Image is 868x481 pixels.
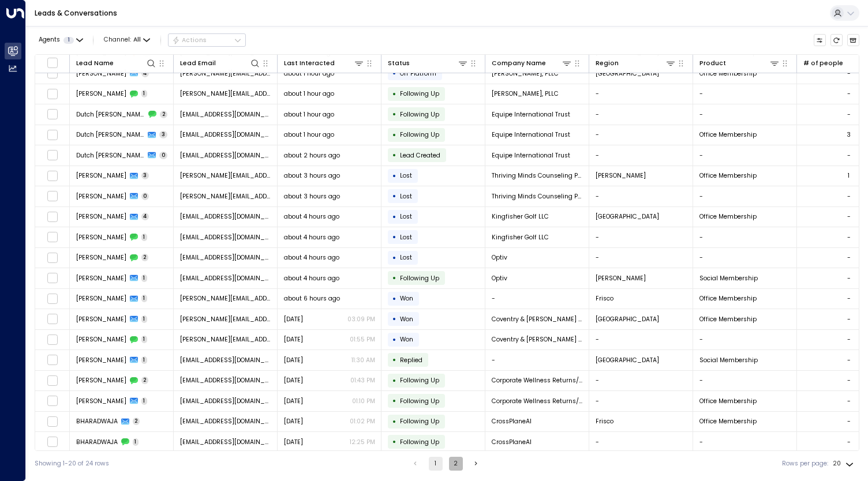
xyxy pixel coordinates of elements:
[693,371,797,391] td: -
[400,335,413,344] span: Won
[392,230,396,245] div: •
[693,432,797,452] td: -
[847,253,851,262] div: -
[160,111,167,118] span: 2
[847,294,851,303] div: -
[76,274,126,283] span: Lauren Peacock
[76,438,118,446] span: BHARADWAJA
[284,69,334,78] span: about 1 hour ago
[180,69,271,78] span: ashley@stormruleman.com
[847,397,851,405] div: -
[847,34,860,47] button: Archived Leads
[180,58,261,69] div: Lead Email
[76,253,126,262] span: Lauren Peacock
[47,232,58,243] span: Toggle select row
[485,350,589,370] td: -
[47,150,58,161] span: Toggle select row
[141,70,149,77] span: 4
[400,438,439,446] span: Following Up
[47,396,58,407] span: Toggle select row
[596,274,646,283] span: McKinney
[284,253,339,262] span: about 4 hours ago
[589,248,693,268] td: -
[400,212,412,221] span: Lost
[693,84,797,104] td: -
[141,90,148,97] span: 1
[847,151,851,160] div: -
[492,438,532,446] span: CrossPlaneAI
[76,58,114,69] div: Lead Name
[492,89,559,98] span: Storm Ruleman, PLLC
[141,336,148,343] span: 1
[699,397,757,405] span: Office Membership
[350,417,375,426] p: 01:02 PM
[76,417,118,426] span: BHARADWAJA
[180,274,271,283] span: lauren.peacock@optiv.com
[469,457,483,471] button: Go to next page
[847,192,851,201] div: -
[782,459,828,468] label: Rows per page:
[847,130,851,139] div: 3
[133,438,139,446] span: 1
[400,110,439,119] span: Following Up
[76,171,126,180] span: Tara Willson
[833,457,856,471] div: 20
[400,171,412,180] span: Lost
[76,130,145,139] span: Dutch Blackwell
[699,58,726,69] div: Product
[400,294,413,303] span: Won
[848,171,850,180] div: 1
[284,58,365,69] div: Last Interacted
[180,397,271,405] span: unifiedwellness01@gmail.com
[392,148,396,163] div: •
[392,434,396,449] div: •
[141,377,149,384] span: 2
[76,294,126,303] span: Anna Turney
[47,211,58,222] span: Toggle select row
[693,330,797,350] td: -
[35,459,109,468] div: Showing 1-20 of 24 rows
[388,58,469,69] div: Status
[47,170,58,181] span: Toggle select row
[284,315,303,324] span: Yesterday
[596,171,646,180] span: Allen
[76,110,145,119] span: Dutch Blackwell
[596,69,659,78] span: Flower Mound
[284,192,340,201] span: about 3 hours ago
[847,110,851,119] div: -
[141,234,148,241] span: 1
[47,68,58,79] span: Toggle select row
[180,110,271,119] span: dutchblackwell07@gmail.com
[699,69,757,78] span: Office Membership
[168,33,246,47] button: Actions
[392,270,396,285] div: •
[400,233,412,242] span: Lost
[693,227,797,247] td: -
[141,356,148,364] span: 1
[133,36,141,43] span: All
[492,58,573,69] div: Company Name
[847,69,851,78] div: -
[159,131,167,138] span: 3
[492,130,570,139] span: Equipe International Trust
[180,233,271,242] span: fcohen9601@gmail.com
[693,104,797,125] td: -
[699,130,757,139] span: Office Membership
[400,397,439,405] span: Following Up
[699,212,757,221] span: Office Membership
[400,417,439,426] span: Following Up
[133,418,140,425] span: 2
[400,376,439,385] span: Following Up
[141,275,148,282] span: 1
[589,330,693,350] td: -
[350,376,375,385] p: 01:43 PM
[492,417,532,426] span: CrossPlaneAI
[392,66,396,81] div: •
[76,315,126,324] span: Chris Wellborn
[352,397,375,405] p: 01:10 PM
[180,151,271,160] span: dutchblackwell07@gmail.com
[392,373,396,388] div: •
[492,335,583,344] span: Coventry & Gattis A/C
[847,315,851,324] div: -
[47,314,58,325] span: Toggle select row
